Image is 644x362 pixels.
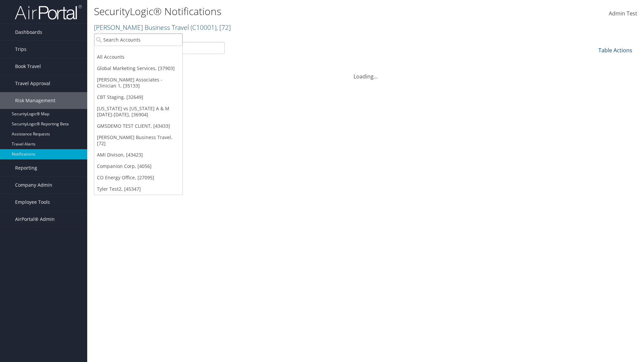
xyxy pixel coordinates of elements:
span: AirPortal® Admin [15,211,55,228]
a: All Accounts [94,51,182,63]
a: [US_STATE] vs [US_STATE] A & M [DATE]-[DATE], [36904] [94,103,182,120]
a: Admin Test [609,3,637,24]
span: Travel Approval [15,75,50,92]
h1: SecurityLogic® Notifications [94,4,456,18]
a: Table Actions [598,47,632,54]
span: Reporting [15,160,37,176]
span: Employee Tools [15,194,50,210]
a: [PERSON_NAME] Associates - Clinician 1, [35133] [94,74,182,92]
a: [PERSON_NAME] Business Travel [94,23,231,32]
a: CBT Staging, [32649] [94,92,182,103]
span: Trips [15,41,26,58]
img: airportal-logo.png [15,4,82,20]
a: Tyler Test2, [45347] [94,183,182,195]
input: Search Accounts [94,34,182,46]
div: Loading... [94,64,637,80]
span: Admin Test [609,10,637,17]
a: [PERSON_NAME] Business Travel, [72] [94,132,182,149]
a: Companion Corp, [4056] [94,161,182,172]
a: GMSDEMO TEST CLIENT, [43433] [94,120,182,132]
a: CO Energy Office, [27095] [94,172,182,183]
span: ( C10001 ) [191,23,216,32]
span: Risk Management [15,92,55,109]
span: Book Travel [15,58,41,75]
a: Global Marketing Services, [37903] [94,63,182,74]
span: Company Admin [15,177,52,193]
span: , [ 72 ] [216,23,231,32]
span: Dashboards [15,24,42,41]
a: AMI Divison, [43423] [94,149,182,161]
